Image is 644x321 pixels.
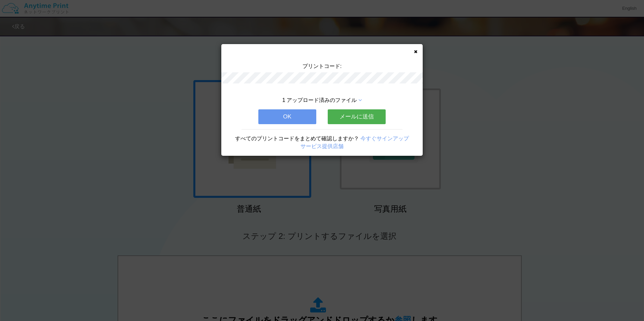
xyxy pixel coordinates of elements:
a: サービス提供店舗 [300,143,344,149]
button: メールに送信 [328,109,386,124]
span: すべてのプリントコードをまとめて確認しますか？ [235,136,359,141]
button: OK [258,109,316,124]
a: 今すぐサインアップ [360,136,409,141]
span: プリントコード: [302,63,342,69]
span: 1 アップロード済みのファイル [282,97,357,103]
